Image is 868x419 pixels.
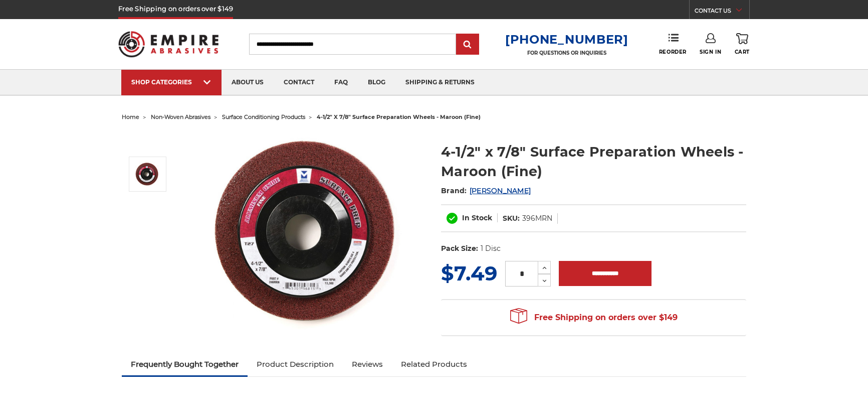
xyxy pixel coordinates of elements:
[735,49,750,55] span: Cart
[470,186,531,195] a: [PERSON_NAME]
[248,353,343,375] a: Product Description
[505,32,628,47] a: [PHONE_NUMBER]
[441,261,497,286] span: $7.49
[735,33,750,55] a: Cart
[441,243,478,254] dt: Pack Size:
[151,113,210,120] a: non-woven abrasives
[118,25,219,64] img: Empire Abrasives
[505,50,628,56] p: FOR QUESTIONS OR INQUIRIES
[462,213,492,222] span: In Stock
[510,308,678,328] span: Free Shipping on orders over $149
[392,353,476,375] a: Related Products
[222,70,274,95] a: about us
[122,113,139,120] a: home
[458,35,478,55] input: Submit
[274,70,324,95] a: contact
[324,70,358,95] a: faq
[343,353,392,375] a: Reviews
[503,213,520,224] dt: SKU:
[208,131,408,332] img: Maroon Surface Prep Disc
[395,70,485,95] a: shipping & returns
[135,162,160,187] img: Maroon Surface Prep Disc
[222,113,305,120] a: surface conditioning products
[131,78,211,86] div: SHOP CATEGORIES
[122,353,248,375] a: Frequently Bought Together
[522,213,552,224] dd: 396MRN
[358,70,395,95] a: blog
[659,49,687,55] span: Reorder
[695,5,749,19] a: CONTACT US
[317,113,481,120] span: 4-1/2" x 7/8" surface preparation wheels - maroon (fine)
[441,142,746,181] h1: 4-1/2" x 7/8" Surface Preparation Wheels - Maroon (Fine)
[700,49,721,55] span: Sign In
[441,186,467,195] span: Brand:
[481,243,501,254] dd: 1 Disc
[659,33,687,55] a: Reorder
